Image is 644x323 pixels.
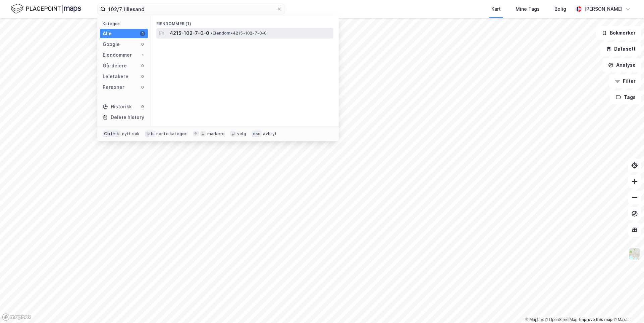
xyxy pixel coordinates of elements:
div: 0 [140,63,145,68]
div: 0 [140,74,145,79]
div: Personer [103,83,124,91]
span: 4215-102-7-0-0 [170,29,209,37]
div: 1 [140,52,145,58]
div: [PERSON_NAME] [584,5,623,13]
div: Kart [491,5,501,13]
div: 0 [140,85,145,90]
button: Bokmerker [596,26,641,40]
div: Historikk [103,103,132,111]
img: logo.f888ab2527a4732fd821a326f86c7f29.svg [11,3,81,15]
input: Søk på adresse, matrikkel, gårdeiere, leietakere eller personer [106,4,277,14]
a: Mapbox [525,317,544,322]
div: Leietakere [103,72,128,80]
a: Mapbox homepage [2,313,32,321]
a: OpenStreetMap [545,317,578,322]
button: Tags [610,91,641,104]
div: Kontrollprogram for chat [610,291,644,323]
span: Eiendom • 4215-102-7-0-0 [211,31,267,36]
div: avbryt [263,131,277,137]
div: tab [145,130,155,137]
div: Google [103,40,120,48]
div: Mine Tags [516,5,540,13]
div: nytt søk [122,131,140,137]
div: 0 [140,104,145,109]
div: Eiendommer [103,51,132,59]
img: Z [628,248,641,260]
div: velg [237,131,246,137]
div: Alle [103,30,112,38]
iframe: Chat Widget [610,291,644,323]
a: Improve this map [579,317,612,322]
div: Ctrl + k [103,130,121,137]
div: Kategori [103,21,148,26]
div: Bolig [554,5,566,13]
div: 1 [140,31,145,36]
span: • [211,31,213,36]
button: Analyse [602,58,641,72]
div: Eiendommer (1) [151,16,339,28]
div: Gårdeiere [103,62,127,70]
div: 0 [140,42,145,47]
div: neste kategori [156,131,188,137]
div: esc [252,130,262,137]
div: Delete history [111,113,144,121]
div: markere [207,131,225,137]
button: Datasett [600,42,641,56]
button: Filter [609,74,641,88]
